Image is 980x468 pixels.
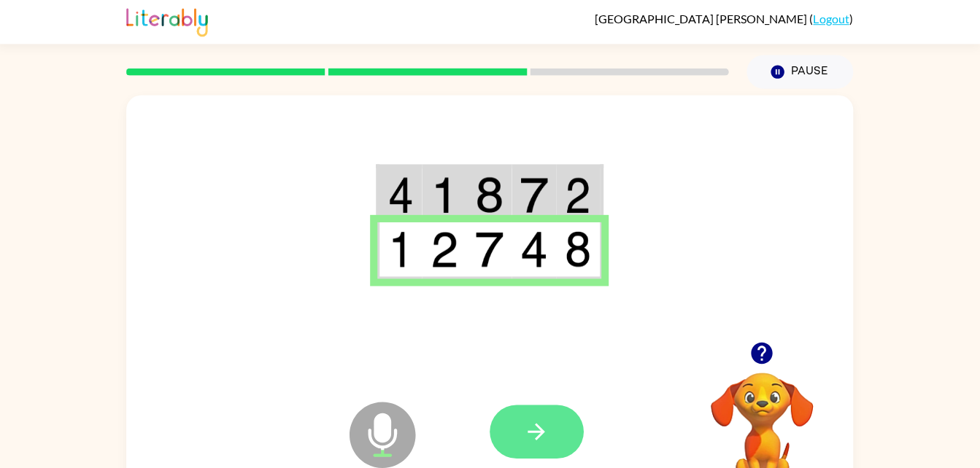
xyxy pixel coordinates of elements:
[595,13,852,27] div: ( )
[520,177,548,214] img: 7
[389,177,415,214] img: 4
[431,177,459,214] img: 1
[476,177,503,214] img: 8
[389,231,415,268] img: 1
[129,6,210,38] img: Literably
[565,231,591,268] img: 8
[565,177,591,214] img: 2
[595,13,809,27] span: [GEOGRAPHIC_DATA] [PERSON_NAME]
[746,56,852,90] button: Pause
[431,231,459,268] img: 2
[812,13,848,27] a: Logout
[476,231,503,268] img: 7
[520,231,548,268] img: 4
